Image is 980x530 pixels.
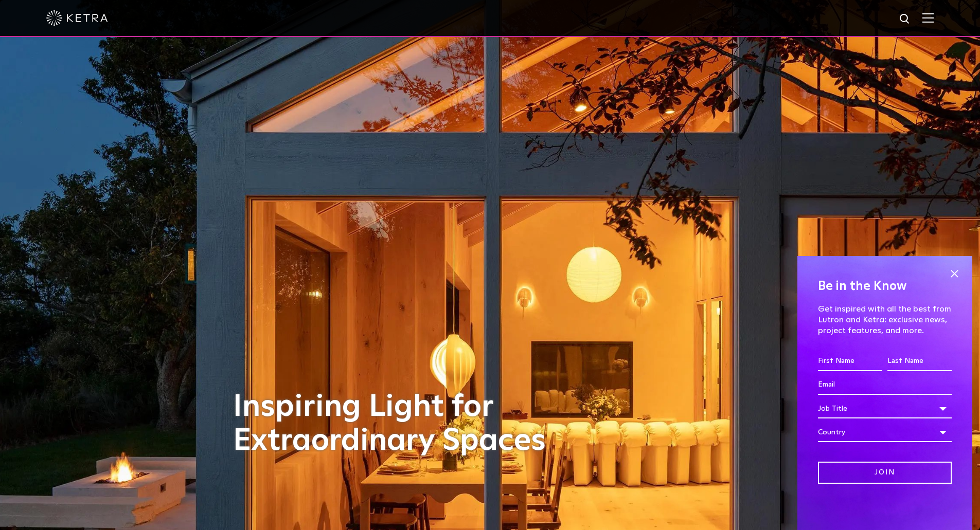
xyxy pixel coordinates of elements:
img: Hamburger%20Nav.svg [922,13,934,23]
img: ketra-logo-2019-white [46,10,108,26]
div: Job Title [818,399,952,418]
img: search icon [899,13,912,26]
h1: Inspiring Light for Extraordinary Spaces [233,390,567,458]
input: First Name [818,352,882,371]
div: Country [818,423,952,442]
input: Join [818,462,952,484]
h4: Be in the Know [818,277,952,296]
p: Get inspired with all the best from Lutron and Ketra: exclusive news, project features, and more. [818,304,952,336]
input: Last Name [887,352,952,371]
input: Email [818,375,952,395]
